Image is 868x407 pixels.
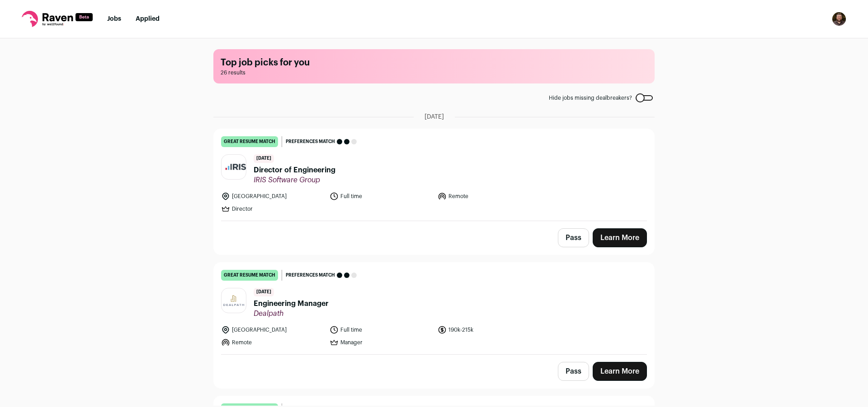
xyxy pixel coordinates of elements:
[254,288,274,296] span: [DATE]
[214,263,654,354] a: great resume match Preferences match [DATE] Engineering Manager Dealpath [GEOGRAPHIC_DATA] Full t...
[221,69,647,76] span: 26 results
[549,94,632,102] span: Hide jobs missing dealbreakers?
[593,362,647,381] a: Learn More
[221,204,324,213] li: Director
[221,325,324,334] li: [GEOGRAPHIC_DATA]
[254,176,335,185] span: IRIS Software Group
[438,192,541,201] li: Remote
[107,16,121,22] a: Jobs
[286,137,335,146] span: Preferences match
[593,228,647,247] a: Learn More
[214,129,654,221] a: great resume match Preferences match [DATE] Director of Engineering IRIS Software Group [GEOGRAPH...
[254,309,329,318] span: Dealpath
[222,164,246,170] img: e7fb4297ba8c5ced1f472c442787bfffab691daf77ea025d0c4f7127c54bb784.jpg
[136,16,160,22] a: Applied
[221,270,278,281] div: great resume match
[221,338,324,347] li: Remote
[438,325,541,334] li: 190k-215k
[286,271,335,280] span: Preferences match
[425,112,444,121] span: [DATE]
[254,154,274,163] span: [DATE]
[221,192,324,201] li: [GEOGRAPHIC_DATA]
[832,12,846,26] button: Open dropdown
[832,12,846,26] img: 3409771-medium_jpg
[221,56,647,69] h1: Top job picks for you
[221,136,278,147] div: great resume match
[254,298,329,309] span: Engineering Manager
[330,325,433,334] li: Full time
[330,192,433,201] li: Full time
[254,165,335,176] span: Director of Engineering
[558,228,589,247] button: Pass
[222,293,246,308] img: 5fd47ac8162c77f4cd1d5a9f598c03d70ba8689b17477895a62a7d551e5420b8.png
[558,362,589,381] button: Pass
[330,338,433,347] li: Manager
